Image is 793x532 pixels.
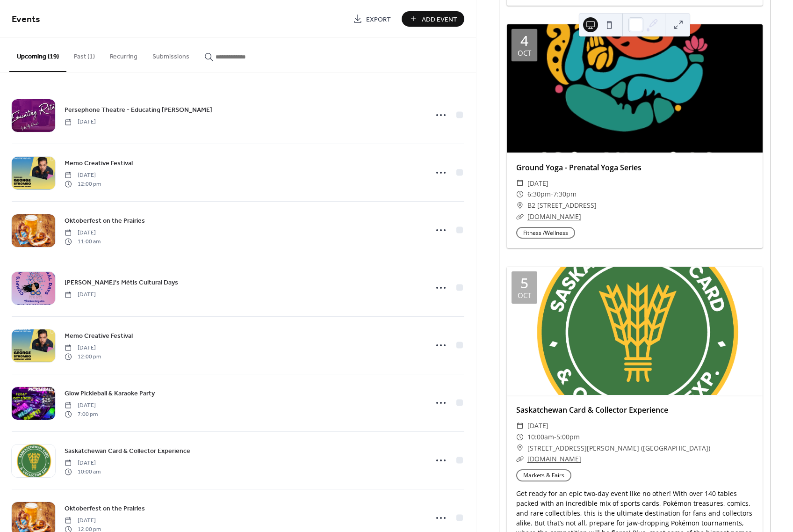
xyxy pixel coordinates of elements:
span: [DATE] [65,401,98,410]
span: - [551,189,553,200]
span: 6:30pm [527,189,551,200]
span: Export [366,15,391,24]
span: [DATE] [527,178,548,189]
span: Oktoberfest on the Prairies [65,504,145,514]
span: Memo Creative Festival [65,159,133,168]
div: Oct [518,292,531,299]
div: ​ [516,420,524,431]
span: - [554,431,556,443]
span: 5:00pm [556,431,580,443]
a: [PERSON_NAME]'s Métis Cultural Days [65,277,178,288]
span: 12:00 pm [65,352,101,361]
span: 10:00 am [65,467,101,476]
span: 12:00 pm [65,180,101,188]
div: 5 [520,276,528,290]
span: 7:30pm [553,189,577,200]
div: ​ [516,443,524,454]
button: Upcoming (19) [9,38,66,72]
span: 10:00am [527,431,554,443]
div: ​ [516,453,524,465]
span: [DATE] [65,344,101,352]
a: Memo Creative Festival [65,330,133,341]
a: Saskatchewan Card & Collector Experience [65,445,190,456]
div: ​ [516,178,524,189]
span: Persephone Theatre - Educating [PERSON_NAME] [65,105,212,115]
span: 7:00 pm [65,410,98,418]
span: [DATE] [65,171,101,180]
span: Oktoberfest on the Prairies [65,216,145,226]
a: Saskatchewan Card & Collector Experience [516,405,668,415]
span: [PERSON_NAME]'s Métis Cultural Days [65,278,178,288]
span: [DATE] [65,229,101,237]
a: [DOMAIN_NAME] [527,212,581,221]
a: Oktoberfest on the Prairies [65,215,145,226]
div: ​ [516,200,524,211]
a: Ground Yoga - Prenatal Yoga Series [516,162,642,173]
div: Oct [518,50,531,57]
span: [DATE] [65,517,101,525]
div: ​ [516,189,524,200]
button: Recurring [102,38,145,71]
div: ​ [516,431,524,443]
span: Memo Creative Festival [65,331,133,341]
div: 4 [520,34,528,48]
span: Saskatchewan Card & Collector Experience [65,446,190,456]
button: Submissions [145,38,197,71]
div: ​ [516,211,524,222]
a: Memo Creative Festival [65,158,133,168]
a: Persephone Theatre - Educating [PERSON_NAME] [65,104,212,115]
span: [DATE] [65,291,96,299]
a: Export [346,11,398,27]
a: Glow Pickleball & Karaoke Party [65,388,155,399]
button: Past (1) [66,38,102,71]
span: Add Event [422,15,457,24]
span: Events [12,10,40,29]
button: Add Event [402,11,464,27]
a: [DOMAIN_NAME] [527,454,581,463]
span: [DATE] [527,420,548,431]
a: Oktoberfest on the Prairies [65,503,145,514]
span: B2 [STREET_ADDRESS] [527,200,597,211]
span: [STREET_ADDRESS][PERSON_NAME] ([GEOGRAPHIC_DATA]) [527,443,710,454]
span: 11:00 am [65,237,101,246]
span: [DATE] [65,118,96,126]
span: [DATE] [65,459,101,467]
span: Glow Pickleball & Karaoke Party [65,389,155,399]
